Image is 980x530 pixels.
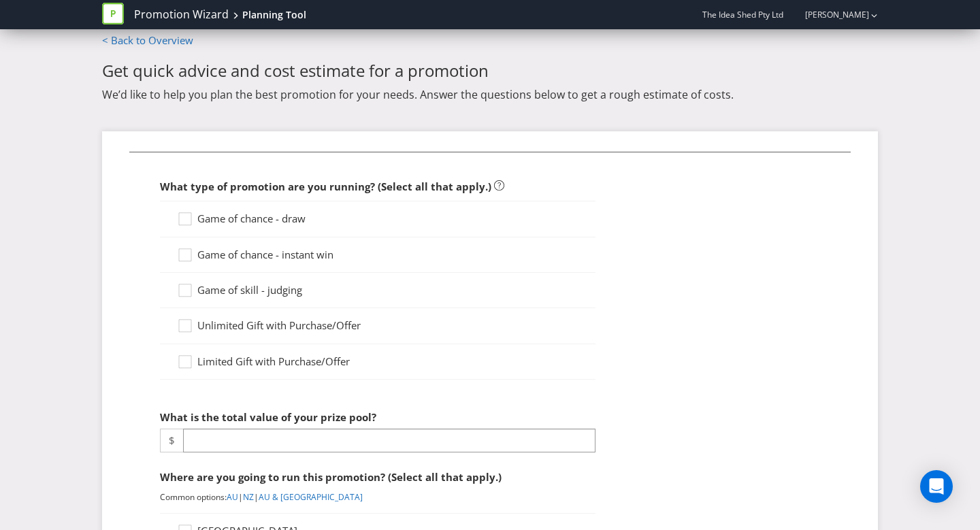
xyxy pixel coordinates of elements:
[160,410,376,424] span: What is the total value of your prize pool?
[160,429,183,452] span: $
[227,491,238,503] a: AU
[197,354,350,368] span: Limited Gift with Purchase/Offer
[160,491,227,503] span: Common options:
[243,491,254,503] a: NZ
[197,318,361,332] span: Unlimited Gift with Purchase/Offer
[102,87,878,102] p: We’d like to help you plan the best promotion for your needs. Answer the questions below to get a...
[197,212,306,225] span: Game of chance - draw
[242,8,306,22] div: Planning Tool
[238,491,243,503] span: |
[160,463,595,491] div: Where are you going to run this promotion? (Select all that apply.)
[259,491,363,503] a: AU & [GEOGRAPHIC_DATA]
[702,9,783,20] span: The Idea Shed Pty Ltd
[102,62,878,80] h2: Get quick advice and cost estimate for a promotion
[160,180,491,193] span: What type of promotion are you running? (Select all that apply.)
[197,248,333,261] span: Game of chance - instant win
[197,283,302,297] span: Game of skill - judging
[254,491,259,503] span: |
[134,7,229,22] a: Promotion Wizard
[791,9,869,20] a: [PERSON_NAME]
[920,470,953,503] div: Open Intercom Messenger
